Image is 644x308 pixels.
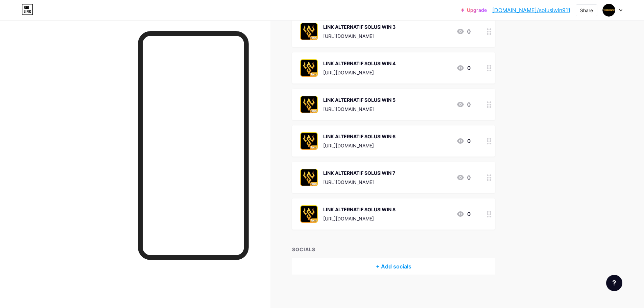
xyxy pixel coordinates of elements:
img: LINK ALTERNATIF SOLUSIWIN 8 [300,205,318,223]
img: LINK ALTERNATIF SOLUSIWIN 5 [300,96,318,113]
a: [DOMAIN_NAME]/solusiwin911 [492,6,570,14]
div: 0 [456,173,471,182]
div: SOCIALS [292,246,495,253]
div: [URL][DOMAIN_NAME] [323,215,396,222]
div: LINK ALTERNATIF SOLUSIWIN 7 [323,169,395,176]
img: LINK ALTERNATIF SOLUSIWIN 6 [300,132,318,150]
div: [URL][DOMAIN_NAME] [323,32,396,40]
div: 0 [456,210,471,218]
div: [URL][DOMAIN_NAME] [323,105,396,113]
img: LINK ALTERNATIF SOLUSIWIN 4 [300,59,318,77]
div: LINK ALTERNATIF SOLUSIWIN 6 [323,133,396,140]
div: 0 [456,137,471,145]
div: LINK ALTERNATIF SOLUSIWIN 8 [323,206,396,213]
img: Solusi Win [602,4,615,17]
div: LINK ALTERNATIF SOLUSIWIN 3 [323,23,396,30]
div: LINK ALTERNATIF SOLUSIWIN 5 [323,96,396,103]
div: 0 [456,100,471,109]
img: LINK ALTERNATIF SOLUSIWIN 7 [300,169,318,186]
div: [URL][DOMAIN_NAME] [323,69,396,76]
div: 0 [456,64,471,72]
div: LINK ALTERNATIF SOLUSIWIN 4 [323,60,396,67]
div: Share [580,7,593,14]
div: + Add socials [292,258,495,275]
img: LINK ALTERNATIF SOLUSIWIN 3 [300,23,318,40]
a: Upgrade [461,7,487,13]
div: [URL][DOMAIN_NAME] [323,142,396,149]
div: [URL][DOMAIN_NAME] [323,179,395,186]
div: 0 [456,27,471,35]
